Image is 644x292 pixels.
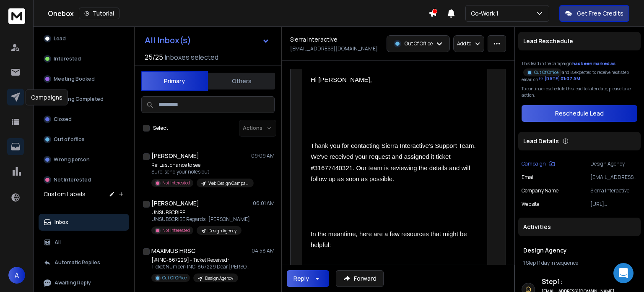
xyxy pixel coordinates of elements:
p: 04:58 AM [252,247,275,254]
div: This lead in the campaign and is expected to receive next step email on [522,61,637,82]
p: Meeting Booked [54,76,95,82]
button: Lead [39,30,129,47]
h3: Custom Labels [44,190,86,198]
p: 09:09 AM [251,153,275,159]
p: Sure, send your notes but [151,168,252,175]
span: 1 Step [523,259,536,266]
h1: MAXIMUS HRSC [151,247,195,255]
button: Get Free Credits [559,5,629,22]
button: Reply [287,270,329,287]
p: Web Design Campaign [208,180,249,187]
p: In the meantime, here are a few resources that might be helpful: [311,229,479,251]
button: Reschedule Lead [522,105,637,122]
p: Not Interested [54,176,91,183]
p: Get Free Credits [577,9,623,18]
p: Out Of Office [534,69,558,76]
p: Not Interested [162,227,190,234]
p: Add to [457,40,471,47]
button: Meeting Completed [39,91,129,108]
p: Automatic Replies [55,259,100,266]
button: All Inbox(s) [138,32,276,49]
p: Design Agency [205,275,233,281]
button: Automatic Replies [39,254,129,271]
p: Co-Work 1 [471,9,502,18]
div: Activities [518,218,641,236]
p: Ticket Number: INC-867229 Dear [PERSON_NAME] [151,263,252,270]
p: Awaiting Reply [55,279,91,286]
div: Campaigns [26,89,68,105]
button: Interested [39,50,129,67]
p: Wrong person [54,156,90,163]
button: A [8,267,25,284]
div: Reply [293,274,309,283]
p: Out Of Office [162,275,187,281]
p: Inbox [55,219,68,226]
p: Out Of Office [405,40,433,47]
span: 1 day in sequence [539,259,578,266]
h6: Step 1 : [542,276,615,287]
p: All [55,239,61,246]
p: UNSUBSCRIBE Regards, ￼ [PERSON_NAME] [151,216,250,223]
button: Tutorial [79,8,119,19]
div: Hi [PERSON_NAME], [311,74,479,85]
p: Sierra Interactive [590,187,637,194]
p: Not Interested [162,180,190,186]
h3: Inboxes selected [165,52,218,62]
p: Interested [54,55,81,62]
p: To continue reschedule this lead to later date, please take action. [522,86,637,98]
p: Campaign [522,160,546,167]
h1: Design Agency [523,246,636,255]
h1: All Inbox(s) [145,36,191,45]
p: UNSUBSCRIBE [151,209,250,216]
button: Inbox [39,214,129,231]
button: Closed [39,111,129,128]
button: All [39,234,129,251]
p: [EMAIL_ADDRESS][DOMAIN_NAME] [290,45,378,52]
button: Awaiting Reply [39,274,129,291]
p: Company Name [522,187,558,194]
button: Forward [336,270,384,287]
div: Onebox [48,8,428,19]
p: 06:01 AM [253,200,275,207]
p: [URL][DOMAIN_NAME] [590,201,637,208]
span: has been marked as [572,61,615,66]
p: [#INC-867229] - Ticket Received : [151,257,252,263]
button: Others [208,72,275,90]
div: [DATE] 01:07 AM [539,76,580,82]
h1: [PERSON_NAME] [151,152,199,160]
button: Primary [141,71,208,91]
p: website [522,201,539,208]
p: Out of office [54,136,85,143]
p: Closed [54,116,72,123]
button: Meeting Booked [39,71,129,87]
p: Meeting Completed [54,96,104,103]
p: Design Agency [590,160,637,167]
div: | [523,260,636,266]
div: Open Intercom Messenger [613,263,634,283]
label: Select [153,125,168,132]
p: Email [522,174,535,181]
p: Lead [54,35,66,42]
p: Re: Last chance to see [151,162,252,168]
h1: Sierra Interactive [290,35,338,44]
button: Wrong person [39,151,129,168]
button: Not Interested [39,171,129,188]
button: Campaign [522,160,555,167]
p: Design Agency [208,228,236,234]
p: Lead Details [523,137,559,145]
div: Thank you for contacting Sierra Interactive's Support Team. We've received your request and assig... [311,140,479,184]
span: 25 / 25 [145,52,163,62]
p: [EMAIL_ADDRESS][DOMAIN_NAME] [590,174,637,181]
button: Out of office [39,131,129,148]
h1: [PERSON_NAME] [151,199,199,208]
p: Lead Reschedule [523,37,573,45]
